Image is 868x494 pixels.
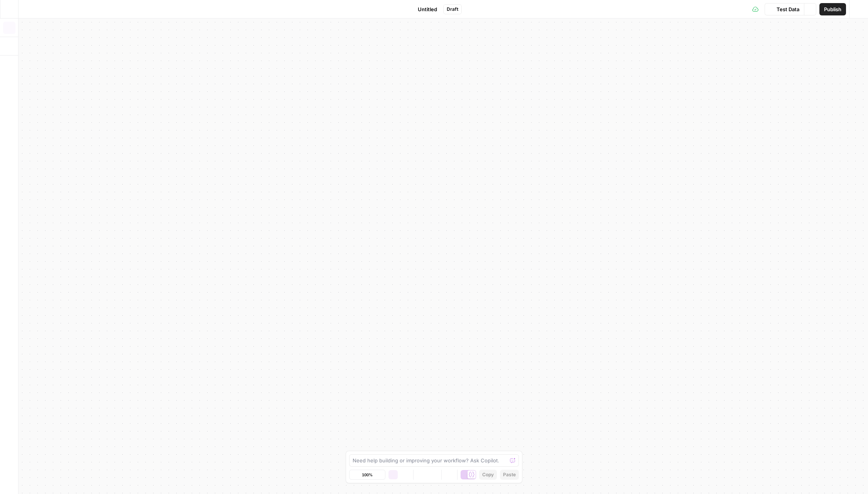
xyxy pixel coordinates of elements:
button: Copy [479,470,497,480]
span: 100% [362,472,373,478]
button: Test Data [765,3,804,15]
span: Copy [482,471,494,478]
button: Untitled [406,3,442,15]
span: Paste [503,471,516,478]
button: Paste [500,470,519,480]
span: Test Data [777,5,799,13]
span: Publish [824,5,841,13]
span: Draft [447,6,458,13]
button: Publish [819,3,846,15]
span: Untitled [418,5,437,13]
